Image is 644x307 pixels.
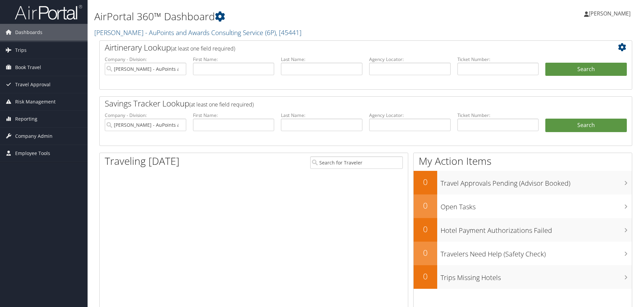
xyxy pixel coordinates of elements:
img: airportal-logo.png [15,4,82,20]
label: First Name: [193,56,275,63]
span: Dashboards [15,24,42,41]
input: search accounts [105,119,186,131]
span: Company Admin [15,128,53,145]
h1: My Action Items [414,154,632,168]
label: First Name: [193,112,275,119]
span: Travel Approval [15,76,51,93]
label: Ticket Number: [457,112,539,119]
a: 0Hotel Payment Authorizations Failed [414,218,632,242]
label: Last Name: [281,112,362,119]
label: Agency Locator: [369,56,451,63]
label: Last Name: [281,56,362,63]
h2: 0 [414,200,437,211]
h3: Travelers Need Help (Safety Check) [441,246,632,259]
h2: 0 [414,223,437,235]
a: Search [545,119,627,132]
label: Company - Division: [105,112,186,119]
a: 0Travelers Need Help (Safety Check) [414,242,632,265]
label: Company - Division: [105,56,186,63]
label: Ticket Number: [457,56,539,63]
span: Risk Management [15,93,56,110]
h2: 0 [414,176,437,188]
h3: Hotel Payment Authorizations Failed [441,222,632,235]
span: Trips [15,42,27,59]
span: [PERSON_NAME] [589,10,631,17]
h2: Savings Tracker Lookup [105,98,582,109]
span: Reporting [15,111,37,127]
span: , [ 45441 ] [276,28,301,37]
span: ( 6P ) [265,28,276,37]
h2: Airtinerary Lookup [105,42,582,53]
h1: Traveling [DATE] [105,154,180,168]
h2: 0 [414,247,437,258]
a: 0Travel Approvals Pending (Advisor Booked) [414,171,632,194]
a: 0Trips Missing Hotels [414,265,632,289]
h3: Trips Missing Hotels [441,270,632,282]
a: [PERSON_NAME] - AuPoints and Awards Consulting Service [94,28,301,37]
button: Search [545,63,627,76]
span: Employee Tools [15,145,50,162]
h3: Open Tasks [441,199,632,212]
a: [PERSON_NAME] [584,3,637,24]
span: Book Travel [15,59,41,76]
a: 0Open Tasks [414,194,632,218]
span: (at least one field required) [189,101,254,108]
input: Search for Traveler [310,156,403,169]
h1: AirPortal 360™ Dashboard [94,9,456,24]
h3: Travel Approvals Pending (Advisor Booked) [441,175,632,188]
label: Agency Locator: [369,112,451,119]
span: (at least one field required) [171,45,235,52]
h2: 0 [414,271,437,282]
